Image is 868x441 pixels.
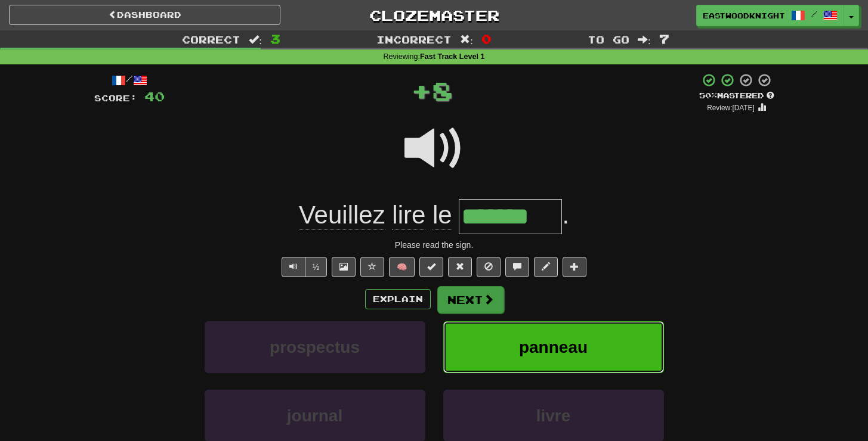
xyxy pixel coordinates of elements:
[287,406,342,425] span: journal
[534,257,558,277] button: Edit sentence (alt+d)
[703,10,785,21] span: Eastwoodknight
[563,257,586,277] button: Add to collection (alt+a)
[432,76,453,105] span: 8
[299,201,385,229] span: Veuillez
[332,257,356,277] button: Show image (alt+x)
[392,201,425,229] span: lire
[282,257,305,277] button: Play sentence audio (ctl+space)
[659,32,669,46] span: 7
[298,5,570,26] a: Clozemaster
[94,73,165,88] div: /
[562,201,569,229] span: .
[460,35,473,45] span: :
[419,257,443,277] button: Set this sentence to 100% Mastered (alt+m)
[205,321,425,373] button: prospectus
[477,257,501,277] button: Ignore sentence (alt+i)
[699,91,717,100] span: 50 %
[437,286,504,313] button: Next
[433,201,452,229] span: le
[448,257,472,277] button: Reset to 0% Mastered (alt+r)
[420,52,485,61] strong: Fast Track Level 1
[811,10,817,18] span: /
[9,5,280,25] a: Dashboard
[707,104,755,112] small: Review: [DATE]
[144,89,165,104] span: 40
[279,257,328,277] div: Text-to-speech controls
[696,5,844,26] a: Eastwoodknight /
[588,33,629,45] span: To go
[94,93,137,103] span: Score:
[305,257,328,277] button: ½
[249,35,262,45] span: :
[519,338,588,356] span: panneau
[270,338,360,356] span: prospectus
[360,257,384,277] button: Favorite sentence (alt+f)
[389,257,415,277] button: 🧠
[94,239,774,251] div: Please read the sign.
[270,32,280,46] span: 3
[638,35,651,45] span: :
[536,406,571,425] span: livre
[376,33,452,45] span: Incorrect
[505,257,529,277] button: Discuss sentence (alt+u)
[411,73,432,108] span: +
[443,321,664,373] button: panneau
[182,33,240,45] span: Correct
[481,32,492,46] span: 0
[699,91,774,101] div: Mastered
[365,289,431,309] button: Explain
